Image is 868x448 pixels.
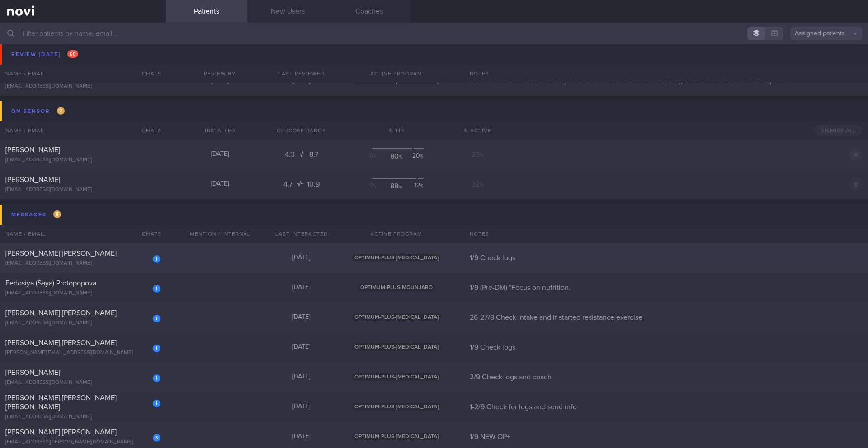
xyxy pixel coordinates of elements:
div: [DATE] [261,373,342,381]
span: 2 [57,107,65,115]
div: % TIR [342,121,451,140]
div: 1/9 (Pre-DM) *Focus on nutrition. [464,283,868,292]
div: Notes [464,225,868,243]
div: 32 [451,180,505,189]
sub: % [373,154,377,159]
div: % Active [451,121,505,140]
div: Glucose Range [261,121,342,140]
span: 4.7 [283,181,294,188]
sub: % [480,182,484,188]
div: [DATE] [261,403,342,411]
sub: % [480,153,484,158]
div: [DATE] [179,77,261,85]
div: [PERSON_NAME][EMAIL_ADDRESS][DOMAIN_NAME] [5,350,160,356]
div: [EMAIL_ADDRESS][DOMAIN_NAME] [5,290,160,297]
div: 0 [369,182,386,191]
div: [DATE] [179,150,261,159]
div: 0 [369,152,386,161]
span: [PERSON_NAME] [5,43,60,50]
span: OPTIMUM-PLUS-[MEDICAL_DATA] [352,373,441,381]
span: OPTIMUM-PLUS-[MEDICAL_DATA] [352,313,441,321]
div: 2/9 Check logs and coach [464,373,868,382]
div: Installed [179,121,261,140]
div: 1 [153,374,160,382]
span: [PERSON_NAME] [PERSON_NAME] [PERSON_NAME] [5,394,117,411]
span: OPTIMUM-PLUS-[MEDICAL_DATA] [352,47,441,55]
span: 10.9 [307,181,320,188]
span: 8.7 [309,151,318,158]
div: 1-2/9 Check for logs and send info [464,402,868,411]
div: 12 [407,182,424,191]
span: OPTIMUM-PLUS-[MEDICAL_DATA] [352,433,441,440]
div: 26-27/8 Check intake and exercise [464,47,868,56]
div: 1 [153,285,160,293]
sub: % [373,184,377,188]
span: [PERSON_NAME] [PERSON_NAME] [5,339,117,346]
div: [DATE] [261,77,342,85]
div: On sensor [9,105,67,117]
div: [EMAIL_ADDRESS][DOMAIN_NAME] [5,260,160,267]
span: OPTIMUM-PLUS-MOUNJARO [358,284,435,291]
div: 1 [153,345,160,352]
div: 1/9 Check logs [464,253,868,262]
sub: % [420,154,424,159]
div: 1 [153,255,160,263]
div: [DATE] [179,47,261,55]
div: Chats [130,121,166,140]
div: 26/8 Check if cut down on sugar and increased on non-starchy veg, check if tried senior friendly w/o [464,76,868,85]
span: [PERSON_NAME] [5,176,60,183]
div: [DATE] [261,284,342,292]
span: OPTIMUM-PLUS-[MEDICAL_DATA] [352,254,441,261]
div: 1/9 Check logs [464,343,868,352]
div: 3 [153,434,160,442]
div: 20 [407,152,424,161]
button: Dismiss All [814,125,863,136]
div: 80 [388,152,405,161]
div: Active Program [342,225,451,243]
div: 23 [451,150,505,159]
span: [PERSON_NAME] [PERSON_NAME] [5,309,117,317]
span: [PERSON_NAME] [5,73,60,80]
div: Mention / Internal [179,225,261,243]
div: 1 [153,400,160,407]
span: OPTIMUM-PLUS-[MEDICAL_DATA] [352,77,441,84]
span: OPTIMUM-PLUS-[MEDICAL_DATA] [352,403,441,411]
div: [DATE] [179,180,261,188]
div: [EMAIL_ADDRESS][DOMAIN_NAME] [5,187,160,193]
div: Last Interacted [261,225,342,243]
span: 4.3 [285,151,297,158]
button: Assigned patients [790,27,863,40]
div: [EMAIL_ADDRESS][DOMAIN_NAME] [5,53,160,60]
div: [EMAIL_ADDRESS][PERSON_NAME][DOMAIN_NAME] [5,439,160,446]
div: [EMAIL_ADDRESS][DOMAIN_NAME] [5,414,160,420]
div: [DATE] [261,47,342,55]
span: [PERSON_NAME] [5,146,60,154]
div: [DATE] [261,313,342,322]
div: Chats [130,225,166,243]
sub: % [399,154,403,160]
span: [PERSON_NAME] [PERSON_NAME] [5,429,117,436]
div: [EMAIL_ADDRESS][DOMAIN_NAME] [5,379,160,386]
div: [EMAIL_ADDRESS][DOMAIN_NAME] [5,83,160,90]
span: 8 [53,210,61,218]
span: [PERSON_NAME] [PERSON_NAME] [5,250,117,257]
div: 88 [388,182,405,191]
div: 1 [153,315,160,322]
div: 1/9 NEW OP+ [464,432,868,441]
div: 26-27/8 Check intake and if started resistance exercise [464,313,868,322]
div: [DATE] [261,343,342,351]
sub: % [398,184,402,190]
span: OPTIMUM-PLUS-[MEDICAL_DATA] [352,343,441,351]
span: [PERSON_NAME] [5,369,60,376]
span: Fedosiya (Saya) Protopopova [5,280,96,287]
div: [EMAIL_ADDRESS][DOMAIN_NAME] [5,320,160,327]
div: [DATE] [261,433,342,441]
div: [EMAIL_ADDRESS][DOMAIN_NAME] [5,157,160,163]
sub: % [420,184,424,188]
div: Messages [9,209,63,221]
div: [DATE] [261,254,342,262]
